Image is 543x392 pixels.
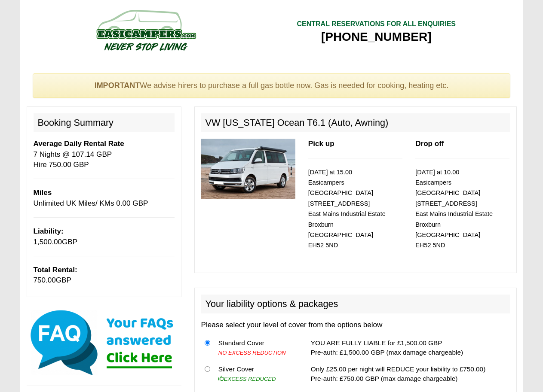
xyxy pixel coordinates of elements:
[33,73,511,98] div: We advise hirers to purchase a full gas bottle now. Gas is needed for cooking, heating etc.
[34,113,175,132] h2: Booking Summary
[307,361,510,387] td: Only £25.00 per night will REDUCE your liability to £750.00) Pre-auth: £750.00 GBP (max damage ch...
[201,295,510,313] h2: Your liability options & packages
[34,188,175,209] p: Unlimited UK Miles/ KMs 0.00 GBP
[218,349,286,356] i: NO EXCESS REDUCTION
[215,335,298,361] td: Standard Cover
[201,113,510,132] h2: VW [US_STATE] Ocean T6.1 (Auto, Awning)
[64,6,227,54] img: campers-checkout-logo.png
[297,19,456,29] div: CENTRAL RESERVATIONS FOR ALL ENQUIRIES
[27,308,181,377] img: Click here for our most common FAQs
[308,169,386,249] small: [DATE] at 15.00 Easicampers [GEOGRAPHIC_DATA] [STREET_ADDRESS] East Mains Industrial Estate Broxb...
[308,140,334,148] b: Pick up
[34,139,175,170] p: 7 Nights @ 107.14 GBP Hire 750.00 GBP
[201,139,295,199] img: 315.jpg
[415,169,493,249] small: [DATE] at 10.00 Easicampers [GEOGRAPHIC_DATA] [STREET_ADDRESS] East Mains Industrial Estate Broxb...
[415,140,444,148] b: Drop off
[201,320,510,330] p: Please select your level of cover from the options below
[34,266,77,274] b: Total Rental:
[215,361,298,387] td: Silver Cover
[34,226,175,247] p: GBP
[95,81,140,90] strong: IMPORTANT
[34,238,62,246] span: 1,500.00
[307,335,510,361] td: YOU ARE FULLY LIABLE for £1,500.00 GBP Pre-auth: £1,500.00 GBP (max damage chargeable)
[297,29,456,45] div: [PHONE_NUMBER]
[34,276,56,284] span: 750.00
[34,227,64,235] b: Liability:
[34,265,175,286] p: GBP
[218,376,276,382] i: EXCESS REDUCED
[34,140,124,148] b: Average Daily Rental Rate
[34,188,52,197] b: Miles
